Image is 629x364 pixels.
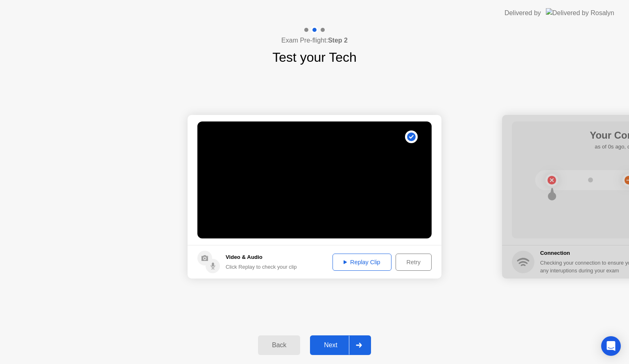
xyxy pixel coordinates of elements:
[335,259,389,265] div: Replay Clip
[272,47,357,67] h1: Test your Tech
[333,254,391,271] button: Replay Clip
[258,335,300,355] button: Back
[312,342,349,349] div: Next
[546,8,614,18] img: Delivered by Rosalyn
[281,36,348,45] h4: Exam Pre-flight:
[505,8,541,18] div: Delivered by
[226,253,297,261] h5: Video & Audio
[601,336,621,356] div: Open Intercom Messenger
[396,254,432,271] button: Retry
[260,342,298,349] div: Back
[328,37,348,44] b: Step 2
[226,263,297,271] div: Click Replay to check your clip
[310,335,371,355] button: Next
[398,259,429,265] div: Retry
